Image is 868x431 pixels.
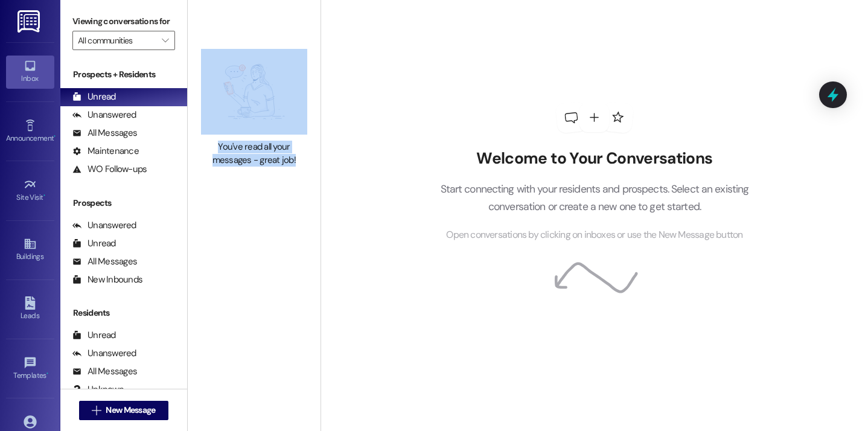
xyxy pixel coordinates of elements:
[72,255,137,268] div: All Messages
[72,219,136,232] div: Unanswered
[72,91,116,103] div: Unread
[422,180,767,215] p: Start connecting with your residents and prospects. Select an existing conversation or create a n...
[162,36,168,45] i: 
[78,31,156,50] input: All communities
[72,237,116,250] div: Unread
[72,383,124,396] div: Unknown
[6,353,54,385] a: Templates •
[54,132,56,141] span: •
[79,401,168,420] button: New Message
[6,56,54,88] a: Inbox
[60,307,187,319] div: Residents
[446,228,742,243] span: Open conversations by clicking on inboxes or use the New Message button
[60,68,187,81] div: Prospects + Residents
[201,49,307,135] img: empty-state
[60,197,187,209] div: Prospects
[6,293,54,325] a: Leads
[18,10,42,33] img: ResiDesk Logo
[106,404,155,417] span: New Message
[72,163,147,176] div: WO Follow-ups
[422,149,767,168] h2: Welcome to Your Conversations
[6,174,54,207] a: Site Visit •
[92,406,101,415] i: 
[72,109,136,121] div: Unanswered
[72,127,137,139] div: All Messages
[72,329,116,342] div: Unread
[6,234,54,266] a: Buildings
[43,191,45,200] span: •
[72,273,142,286] div: New Inbounds
[72,347,136,360] div: Unanswered
[46,369,48,378] span: •
[72,12,175,31] label: Viewing conversations for
[72,145,139,158] div: Maintenance
[72,365,137,378] div: All Messages
[201,141,307,167] div: You've read all your messages - great job!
